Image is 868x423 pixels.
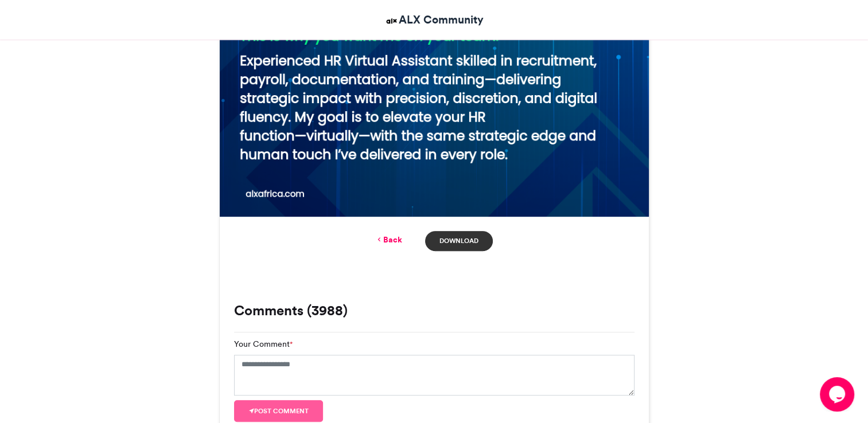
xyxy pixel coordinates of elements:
[820,377,857,412] iframe: chat widget
[384,11,484,28] a: ALX Community
[384,14,399,28] img: ALX Community
[234,400,324,422] button: Post comment
[375,234,402,246] a: Back
[234,338,293,350] label: Your Comment
[234,304,635,318] h3: Comments (3988)
[425,231,492,251] a: Download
